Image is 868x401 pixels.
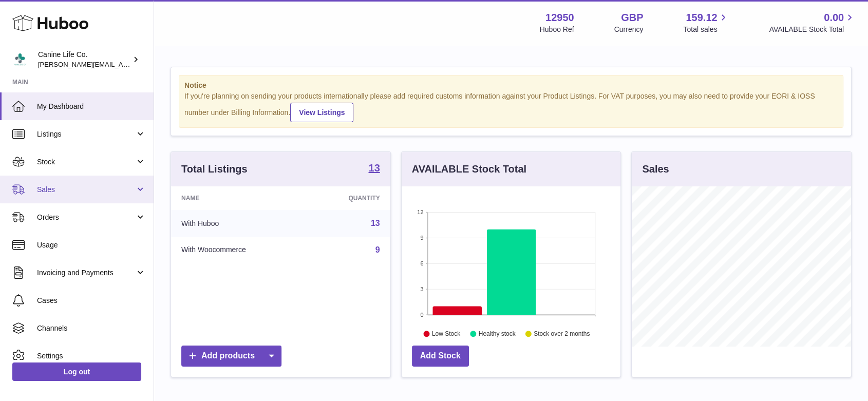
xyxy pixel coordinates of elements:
a: 0.00 AVAILABLE Stock Total [769,11,856,34]
div: Canine Life Co. [38,50,130,69]
h3: Sales [642,162,669,176]
span: Cases [37,296,146,305]
span: Orders [37,213,135,222]
div: Currency [614,25,644,34]
th: Quantity [307,186,390,210]
span: Usage [37,240,146,250]
text: 0 [420,312,423,318]
span: Invoicing and Payments [37,268,135,278]
h3: AVAILABLE Stock Total [412,162,526,176]
td: With Woocommerce [171,237,307,263]
text: Healthy stock [479,330,516,337]
span: 0.00 [824,11,844,25]
text: Low Stock [432,330,461,337]
strong: 13 [368,163,380,173]
text: 6 [420,260,423,266]
span: Sales [37,185,135,195]
strong: GBP [621,11,643,25]
div: Huboo Ref [540,25,574,34]
td: With Huboo [171,210,307,237]
span: My Dashboard [37,102,146,111]
span: Listings [37,129,135,139]
text: 12 [417,209,423,215]
span: Total sales [683,25,729,34]
text: 3 [420,286,423,292]
h3: Total Listings [181,162,248,176]
a: 159.12 Total sales [683,11,729,34]
text: 9 [420,235,423,241]
a: 13 [371,219,380,227]
span: Stock [37,157,135,167]
div: If you're planning on sending your products internationally please add required customs informati... [184,91,838,122]
a: View Listings [290,103,353,122]
span: [PERSON_NAME][EMAIL_ADDRESS][DOMAIN_NAME] [38,60,206,68]
a: Log out [12,362,141,381]
text: Stock over 2 months [534,330,590,337]
a: Add Stock [412,346,469,367]
img: kevin@clsgltd.co.uk [12,52,28,67]
span: Channels [37,323,146,333]
a: 9 [375,245,380,254]
span: AVAILABLE Stock Total [769,25,856,34]
a: Add products [181,346,281,367]
strong: Notice [184,81,838,90]
a: 13 [368,163,380,175]
span: Settings [37,351,146,361]
strong: 12950 [545,11,574,25]
span: 159.12 [686,11,717,25]
th: Name [171,186,307,210]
